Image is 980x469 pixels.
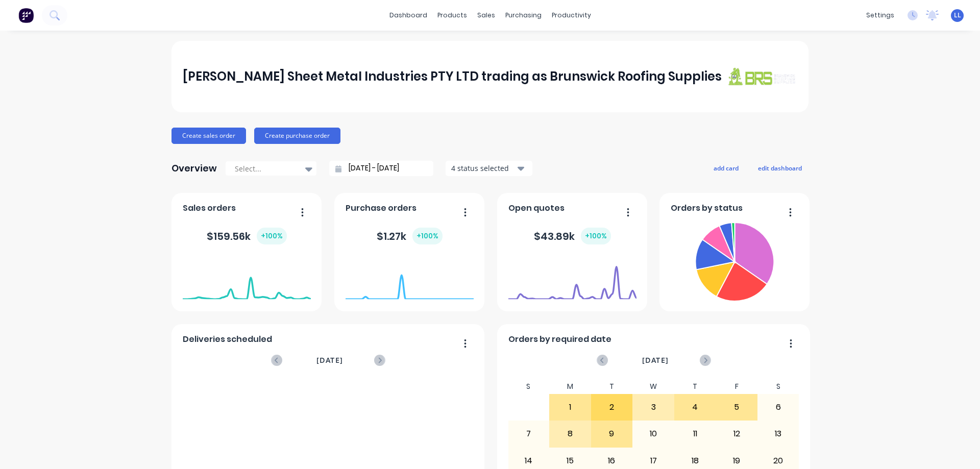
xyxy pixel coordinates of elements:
[432,8,472,23] div: products
[954,11,961,20] span: LL
[446,161,532,176] button: 4 status selected
[257,228,287,244] div: + 100 %
[675,421,716,447] div: 11
[751,161,808,175] button: edit dashboard
[707,161,745,175] button: add card
[591,379,633,394] div: T
[534,228,611,244] div: $ 43.89k
[547,8,596,23] div: productivity
[674,379,716,394] div: T
[412,228,443,244] div: + 100 %
[549,379,591,394] div: M
[581,228,611,244] div: + 100 %
[550,421,591,447] div: 8
[592,394,632,420] div: 2
[377,228,443,244] div: $ 1.27k
[758,394,799,420] div: 6
[500,8,547,23] div: purchasing
[671,202,743,214] span: Orders by status
[633,394,674,420] div: 3
[508,202,565,214] span: Open quotes
[632,379,674,394] div: W
[183,333,272,345] span: Deliveries scheduled
[716,394,757,420] div: 5
[451,163,516,174] div: 4 status selected
[861,8,899,23] div: settings
[508,421,549,447] div: 7
[183,66,722,87] div: [PERSON_NAME] Sheet Metal Industries PTY LTD trading as Brunswick Roofing Supplies
[726,67,797,86] img: J A Sheet Metal Industries PTY LTD trading as Brunswick Roofing Supplies
[716,379,757,394] div: F
[346,202,416,214] span: Purchase orders
[384,8,432,23] a: dashboard
[18,8,34,23] img: Factory
[675,394,716,420] div: 4
[757,379,799,394] div: S
[642,355,669,366] span: [DATE]
[633,421,674,447] div: 10
[207,228,287,244] div: $ 159.56k
[254,128,340,144] button: Create purchase order
[758,421,799,447] div: 13
[472,8,500,23] div: sales
[316,355,343,366] span: [DATE]
[592,421,632,447] div: 9
[716,421,757,447] div: 12
[550,394,591,420] div: 1
[171,128,246,144] button: Create sales order
[183,202,236,214] span: Sales orders
[171,158,217,179] div: Overview
[508,379,550,394] div: S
